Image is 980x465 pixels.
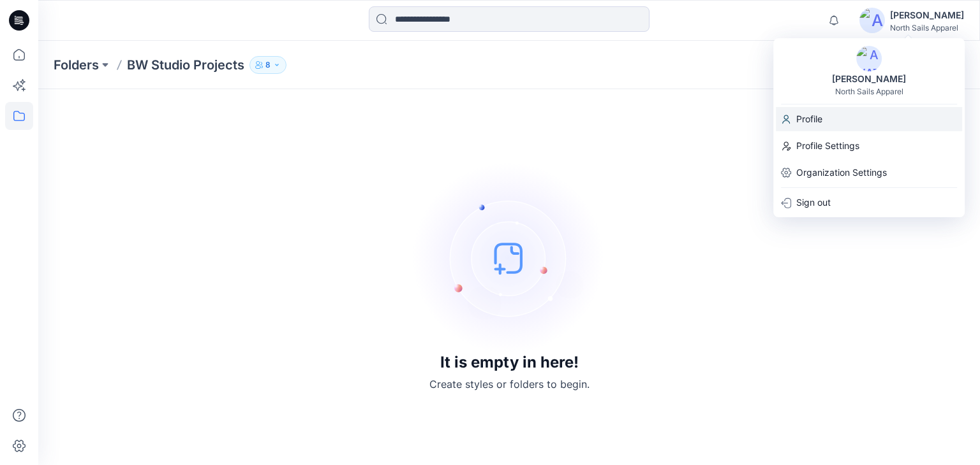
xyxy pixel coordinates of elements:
[796,134,859,158] p: Profile Settings
[890,23,964,32] div: North Sails Apparel
[796,190,831,215] p: Sign out
[773,134,965,158] a: Profile Settings
[835,87,903,96] div: North Sails Apparel
[859,8,885,33] img: avatar
[54,56,99,74] a: Folders
[773,107,965,131] a: Profile
[440,354,579,371] h3: It is empty in here!
[265,58,271,72] p: 8
[429,376,590,392] p: Create styles or folders to begin.
[796,161,887,185] p: Organization Settings
[824,71,914,87] div: [PERSON_NAME]
[856,46,882,71] img: avatar
[249,56,286,74] button: 8
[796,107,822,131] p: Profile
[413,162,605,354] img: empty-state-image.svg
[890,8,964,23] div: [PERSON_NAME]
[127,56,244,74] p: BW Studio Projects
[773,161,965,185] a: Organization Settings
